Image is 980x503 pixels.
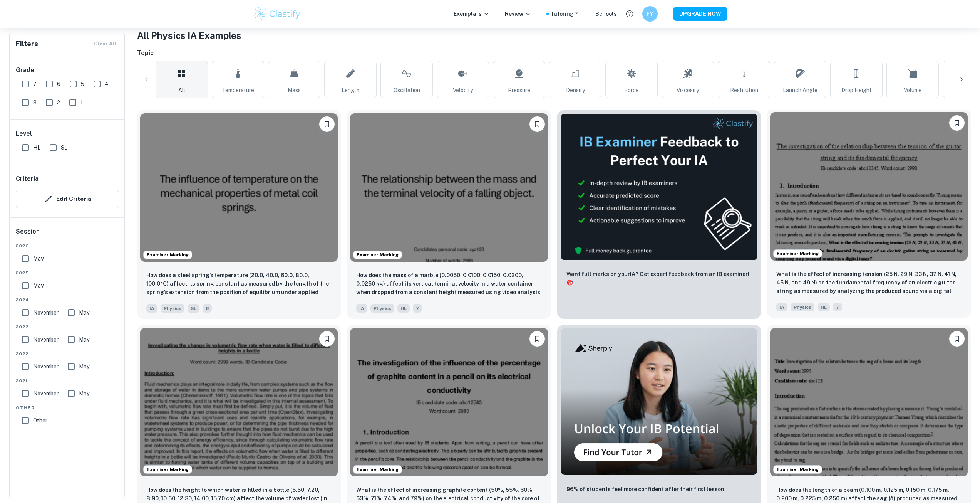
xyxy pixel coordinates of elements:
span: 3 [33,98,37,107]
span: Density [566,86,585,94]
span: Examiner Marking [353,466,402,473]
span: Oscillation [394,86,420,94]
h6: FY [645,10,654,18]
h6: Session [16,227,119,242]
span: Examiner Marking [144,466,192,473]
span: 2 [57,98,60,107]
span: HL [818,303,830,311]
span: 2023 [16,323,119,330]
button: Bookmark [319,116,335,132]
span: Other [16,404,119,411]
span: Temperature [222,86,254,94]
span: May [33,281,44,290]
button: Bookmark [949,331,965,347]
p: How does the mass of a marble (0.0050, 0.0100, 0.0150, 0.0200, 0.0250 kg) affect its vertical ter... [356,271,541,297]
p: 96% of students feel more confident after their first lesson [566,485,724,493]
span: Length [342,86,360,94]
img: Physics IA example thumbnail: How does a steel spring’s temperature (2 [140,113,338,262]
img: Thumbnail [560,113,758,261]
span: 5 [81,80,84,88]
h6: Criteria [16,174,39,183]
span: Physics [370,304,394,313]
span: November [33,335,59,344]
span: IA [146,304,157,313]
span: Launch Angle [783,86,818,94]
a: Examiner MarkingBookmarkWhat is the effect of increasing tension (25 N, 29 N, 33 N, 37 N, 41 N, 4... [767,110,971,319]
a: Examiner MarkingBookmarkHow does a steel spring’s temperature (20.0, 40.0, 60.0, 80.0, 100.0°C) a... [137,110,341,319]
button: FY [642,6,658,22]
h6: Topic [137,49,971,58]
p: Want full marks on your IA ? Get expert feedback from an IB examiner! [566,270,752,287]
span: 7 [833,303,842,311]
span: 🎯 [566,279,573,286]
span: Pressure [508,86,530,94]
span: Examiner Marking [144,251,192,258]
span: 2021 [16,377,119,384]
span: IA [356,304,367,313]
span: 2022 [16,350,119,357]
span: 2026 [16,242,119,249]
span: May [79,389,89,398]
span: 7 [33,80,37,88]
img: Physics IA example thumbnail: What is the effect of increasing graphit [350,328,548,476]
span: 4 [105,80,109,88]
span: Restitution [730,86,758,94]
span: Physics [161,304,184,313]
span: IA [776,303,787,311]
span: Drop Height [841,86,872,94]
p: What is the effect of increasing tension (25 N, 29 N, 33 N, 37 N, 41 N, 45 N, and 49 N) on the fu... [776,270,962,296]
button: Edit Criteria [16,190,119,208]
span: SL [188,304,199,313]
p: How does a steel spring’s temperature (20.0, 40.0, 60.0, 80.0, 100.0°C) affect its spring constan... [146,271,332,297]
span: Mass [288,86,301,94]
span: All [178,86,185,94]
span: Examiner Marking [774,250,822,257]
span: SL [61,143,67,152]
a: ThumbnailWant full marks on yourIA? Get expert feedback from an IB examiner! [557,110,761,319]
span: Volume [904,86,922,94]
span: 6 [203,304,212,313]
span: 1 [80,98,83,107]
a: Schools [595,10,617,18]
button: Help and Feedback [623,7,636,20]
span: November [33,389,59,398]
span: May [79,335,89,344]
span: HL [33,143,40,152]
span: May [33,254,44,263]
a: Examiner MarkingBookmarkHow does the mass of a marble (0.0050, 0.0100, 0.0150, 0.0200, 0.0250 kg)... [347,110,551,319]
span: Force [624,86,639,94]
span: 7 [413,304,422,313]
span: Other [33,416,47,425]
button: Bookmark [319,331,335,347]
h1: All Physics IA Examples [137,29,971,42]
h6: Grade [16,66,119,75]
img: Clastify logo [253,6,302,22]
span: 2025 [16,269,119,276]
img: Thumbnail [560,328,758,475]
button: Bookmark [529,116,545,132]
span: HL [397,304,410,313]
img: Physics IA example thumbnail: How does the mass of a marble (0.0050, 0 [350,113,548,262]
img: Physics IA example thumbnail: What is the effect of increasing tension [770,112,968,261]
span: November [33,308,59,317]
span: Velocity [453,86,473,94]
span: May [79,362,89,371]
button: Bookmark [949,115,965,131]
span: Viscosity [677,86,699,94]
span: May [79,308,89,317]
button: Bookmark [529,331,545,347]
a: Tutoring [550,10,580,18]
button: UPGRADE NOW [673,7,727,21]
p: Review [505,10,531,18]
span: 6 [57,80,60,88]
p: Exemplars [454,10,489,18]
h6: Filters [16,39,38,49]
img: Physics IA example thumbnail: How does the length of a beam (0.100 m, [770,328,968,476]
h6: Level [16,129,119,138]
span: 2024 [16,296,119,303]
span: Examiner Marking [353,251,402,258]
span: November [33,362,59,371]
